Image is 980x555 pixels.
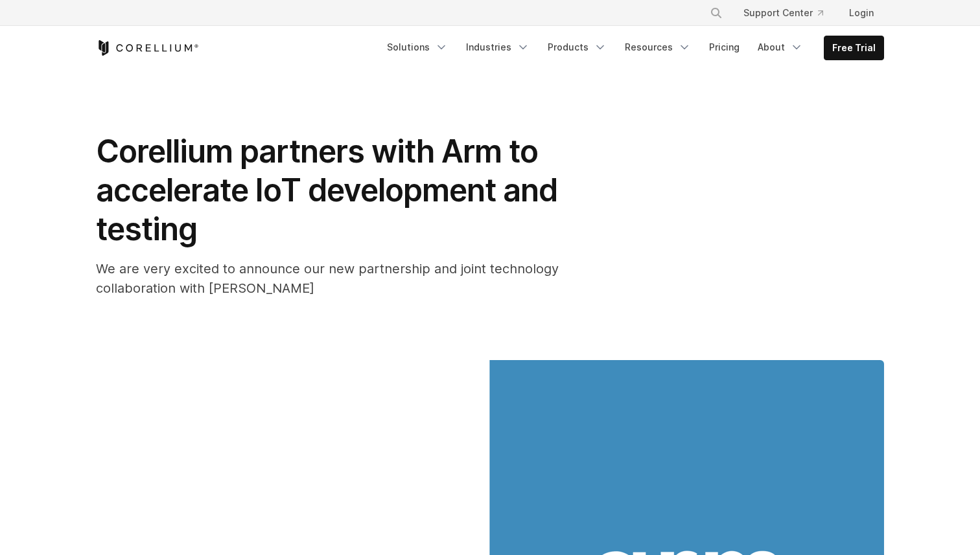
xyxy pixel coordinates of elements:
[824,36,883,60] a: Free Trial
[379,36,884,60] div: Navigation Menu
[839,1,884,25] a: Login
[733,1,834,25] a: Support Center
[694,1,884,25] div: Navigation Menu
[96,132,557,248] span: Corellium partners with Arm to accelerate IoT development and testing
[617,36,699,59] a: Resources
[96,40,199,56] a: Corellium Home
[750,36,811,59] a: About
[96,261,559,296] span: We are very excited to announce our new partnership and joint technology collaboration with [PERS...
[458,36,537,59] a: Industries
[705,1,728,25] button: Search
[701,36,747,59] a: Pricing
[379,36,456,59] a: Solutions
[540,36,614,59] a: Products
